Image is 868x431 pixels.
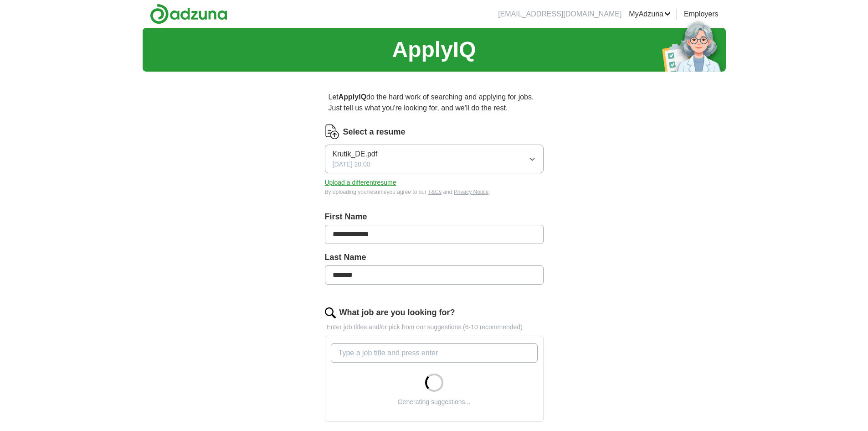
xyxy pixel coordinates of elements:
[325,322,544,332] p: Enter job titles and/or pick from our suggestions (6-10 recommended)
[325,188,544,196] div: By uploading your resume you agree to our and .
[428,189,442,195] a: T&Cs
[392,33,476,66] h1: ApplyIQ
[325,88,544,117] p: Let do the hard work of searching and applying for jobs. Just tell us what you're looking for, an...
[325,211,544,223] label: First Name
[325,125,339,139] img: CV Icon
[325,145,544,173] button: Krutik_DE.pdf[DATE] 20:00
[333,149,378,160] span: Krutik_DE.pdf
[333,160,370,169] span: [DATE] 20:00
[684,9,719,20] a: Employers
[331,343,538,363] input: Type a job title and press enter
[498,9,621,20] li: [EMAIL_ADDRESS][DOMAIN_NAME]
[339,93,366,101] strong: ApplyIQ
[325,251,544,264] label: Last Name
[150,4,227,24] img: Adzuna logo
[325,307,336,318] img: search.png
[325,178,396,187] button: Upload a differentresume
[398,397,471,407] div: Generating suggestions...
[454,189,489,195] a: Privacy Notice
[339,306,455,319] label: What job are you looking for?
[629,9,671,20] a: MyAdzuna
[343,126,406,138] label: Select a resume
